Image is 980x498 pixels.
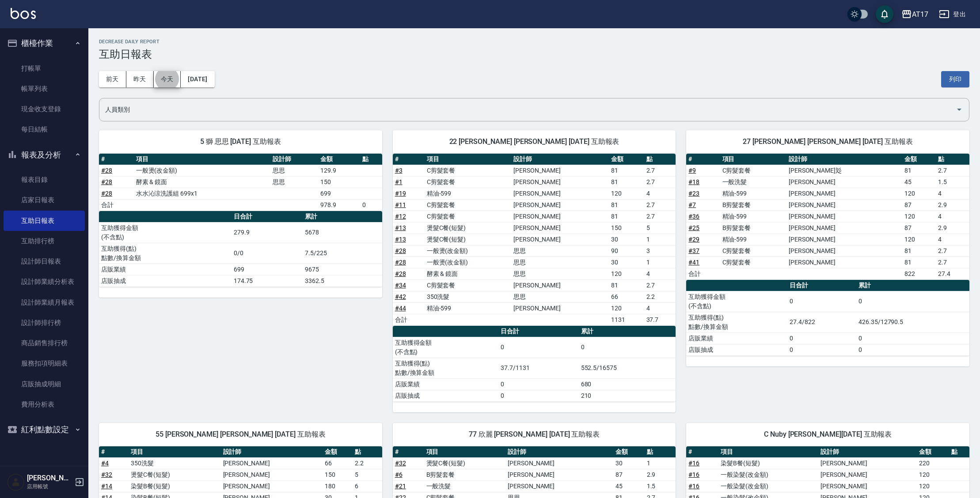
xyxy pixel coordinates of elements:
[787,291,856,312] td: 0
[425,211,512,222] td: C剪髮套餐
[101,460,109,467] a: #4
[395,236,406,243] a: #13
[99,275,232,287] td: 店販抽成
[688,259,699,266] a: #41
[154,71,181,87] button: 今天
[4,292,85,313] a: 設計師業績月報表
[221,446,323,458] th: 設計師
[936,154,969,165] th: 點
[221,457,323,469] td: [PERSON_NAME]
[718,446,818,458] th: 項目
[645,457,676,469] td: 1
[936,176,969,188] td: 1.5
[511,222,609,234] td: [PERSON_NAME]
[902,222,936,234] td: 87
[99,154,134,165] th: #
[425,257,512,268] td: 一般燙(改金額)
[786,245,902,257] td: [PERSON_NAME]
[718,480,818,492] td: 一般染髮(改金額)
[99,211,382,287] table: a dense table
[609,154,644,165] th: 金額
[134,154,271,165] th: 項目
[403,430,665,439] span: 77 欣麗 [PERSON_NAME] [DATE] 互助報表
[318,165,360,176] td: 129.9
[511,291,609,302] td: 思思
[99,199,134,211] td: 合計
[103,102,952,117] input: 人員名稱
[786,176,902,188] td: [PERSON_NAME]
[303,264,382,275] td: 9675
[609,257,644,268] td: 30
[424,480,505,492] td: 一般洗髮
[688,224,699,231] a: #25
[609,245,644,257] td: 90
[323,480,352,492] td: 180
[27,474,72,483] h5: [PERSON_NAME]
[613,480,645,492] td: 45
[323,446,352,458] th: 金額
[644,199,676,211] td: 2.7
[686,280,969,356] table: a dense table
[270,176,318,188] td: 思思
[221,469,323,480] td: [PERSON_NAME]
[936,165,969,176] td: 2.7
[393,446,424,458] th: #
[395,471,403,478] a: #6
[720,154,786,165] th: 項目
[511,245,609,257] td: 思思
[786,234,902,245] td: [PERSON_NAME]
[393,154,676,326] table: a dense table
[511,211,609,222] td: [PERSON_NAME]
[936,211,969,222] td: 4
[395,224,406,231] a: #13
[395,282,406,289] a: #34
[395,293,406,300] a: #42
[936,245,969,257] td: 2.7
[11,8,36,19] img: Logo
[129,457,220,469] td: 350洗髮
[393,378,498,390] td: 店販業績
[786,211,902,222] td: [PERSON_NAME]
[395,201,406,208] a: #11
[232,222,303,243] td: 279.9
[718,457,818,469] td: 染髮B餐(短髮)
[688,190,699,197] a: #23
[425,302,512,314] td: 精油-599
[720,165,786,176] td: C剪髮套餐
[609,165,644,176] td: 81
[609,302,644,314] td: 120
[898,5,932,23] button: AT17
[425,268,512,279] td: 酵素 & 鏡面
[856,280,969,291] th: 累計
[395,190,406,197] a: #19
[644,268,676,279] td: 4
[498,358,579,378] td: 37.7/1131
[4,143,85,166] button: 報表及分析
[511,302,609,314] td: [PERSON_NAME]
[393,358,498,378] td: 互助獲得(點) 點數/換算金額
[644,302,676,314] td: 4
[912,9,928,20] div: AT17
[353,480,382,492] td: 6
[129,446,220,458] th: 項目
[99,71,126,87] button: 前天
[393,154,425,165] th: #
[498,337,579,358] td: 0
[949,446,969,458] th: 點
[395,305,406,312] a: #44
[425,245,512,257] td: 一般燙(改金額)
[902,211,936,222] td: 120
[511,176,609,188] td: [PERSON_NAME]
[353,457,382,469] td: 2.2
[688,471,699,478] a: #16
[395,270,406,277] a: #28
[270,165,318,176] td: 思思
[686,344,787,355] td: 店販抽成
[786,154,902,165] th: 設計師
[395,213,406,220] a: #12
[644,291,676,302] td: 2.2
[902,154,936,165] th: 金額
[787,280,856,291] th: 日合計
[303,222,382,243] td: 5678
[232,275,303,287] td: 174.75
